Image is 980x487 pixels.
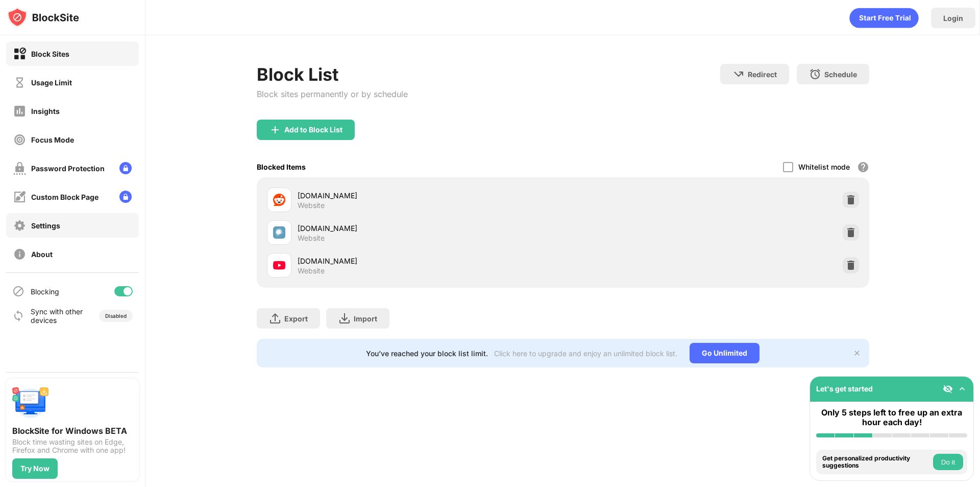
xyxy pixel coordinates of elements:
div: Insights [31,107,60,115]
img: lock-menu.svg [119,162,132,174]
div: Export [284,314,308,323]
div: [DOMAIN_NAME] [298,256,563,266]
img: password-protection-off.svg [13,162,26,175]
div: Try Now [20,465,50,473]
div: Redirect [748,70,777,79]
div: Login [943,14,963,22]
img: favicons [273,226,285,239]
div: Block Sites [31,50,69,58]
div: Settings [31,221,60,230]
div: Website [298,201,325,210]
div: Import [354,314,377,323]
img: settings-off.svg [13,219,26,232]
img: eye-not-visible.svg [943,384,953,394]
div: Add to Block List [284,126,342,134]
div: Custom Block Page [31,193,99,201]
div: About [31,250,53,259]
div: Block List [257,64,408,85]
img: customize-block-page-off.svg [13,191,26,203]
div: Schedule [824,70,857,79]
img: push-desktop.svg [12,385,49,422]
img: time-usage-off.svg [13,76,26,89]
div: Click here to upgrade and enjoy an unlimited block list. [494,349,677,358]
img: favicons [273,194,285,206]
img: x-button.svg [853,349,861,357]
img: about-off.svg [13,248,26,261]
img: block-on.svg [13,48,26,60]
div: Focus Mode [31,135,74,144]
div: Block time wasting sites on Edge, Firefox and Chrome with one app! [12,438,133,454]
div: Get personalized productivity suggestions [822,455,930,470]
div: Disabled [105,313,127,319]
img: logo-blocksite.svg [7,7,79,28]
img: favicons [273,259,285,271]
div: Block sites permanently or by schedule [257,89,408,99]
div: Blocked Items [257,163,306,171]
button: Do it [933,454,963,470]
div: [DOMAIN_NAME] [298,223,563,234]
div: Password Protection [31,164,105,173]
div: Whitelist mode [798,163,850,171]
div: Let's get started [816,384,873,393]
div: Go Unlimited [690,343,759,363]
div: Website [298,266,325,275]
div: You’ve reached your block list limit. [366,349,488,358]
div: animation [849,8,919,28]
div: BlockSite for Windows BETA [12,426,133,436]
img: omni-setup-toggle.svg [957,384,967,394]
div: Blocking [31,287,59,296]
div: [DOMAIN_NAME] [298,190,563,201]
div: Website [298,234,325,243]
div: Sync with other devices [31,307,83,324]
img: lock-menu.svg [119,191,132,203]
div: Usage Limit [31,78,72,87]
img: focus-off.svg [13,133,26,146]
div: Only 5 steps left to free up an extra hour each day! [816,408,967,427]
img: sync-icon.svg [12,310,24,322]
img: insights-off.svg [13,105,26,118]
img: blocking-icon.svg [12,285,24,297]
